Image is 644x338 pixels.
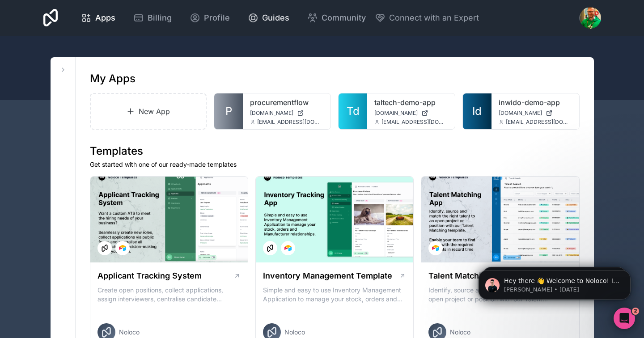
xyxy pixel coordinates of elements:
[148,12,172,24] span: Billing
[339,93,367,129] a: Td
[262,12,289,24] span: Guides
[374,110,448,117] a: [DOMAIN_NAME]
[204,12,230,24] span: Profile
[225,104,232,118] span: P
[428,270,530,282] h1: Talent Matching Template
[257,118,323,126] span: [EMAIL_ADDRESS][DOMAIN_NAME]
[119,245,126,252] img: Airtable Logo
[374,97,448,108] a: taltech-demo-app
[632,308,639,315] span: 2
[472,104,482,118] span: Id
[347,104,360,118] span: Td
[381,118,448,126] span: [EMAIL_ADDRESS][DOMAIN_NAME]
[90,144,580,158] h1: Templates
[499,97,572,108] a: inwido-demo-app
[300,8,373,28] a: Community
[375,12,479,24] button: Connect with an Expert
[90,160,580,169] p: Get started with one of our ready-made templates
[263,270,392,282] h1: Inventory Management Template
[389,12,479,24] span: Connect with an Expert
[432,245,439,252] img: Airtable Logo
[428,286,572,304] p: Identify, source and match the right talent to an open project or position with our Talent Matchi...
[463,93,491,129] a: Id
[97,270,202,282] h1: Applicant Tracking System
[263,286,406,304] p: Simple and easy to use Inventory Management Application to manage your stock, orders and Manufact...
[241,8,297,28] a: Guides
[374,110,418,117] span: [DOMAIN_NAME]
[284,245,292,252] img: Airtable Logo
[119,328,140,337] span: Noloco
[499,110,542,117] span: [DOMAIN_NAME]
[95,12,115,24] span: Apps
[182,8,237,28] a: Profile
[250,110,293,117] span: [DOMAIN_NAME]
[450,328,470,337] span: Noloco
[74,8,123,28] a: Apps
[465,251,644,314] iframe: Intercom notifications message
[97,286,241,304] p: Create open positions, collect applications, assign interviewers, centralise candidate feedback a...
[250,97,323,108] a: procurementflow
[214,93,243,129] a: P
[90,93,207,130] a: New App
[90,72,136,86] h1: My Apps
[322,12,366,24] span: Community
[614,308,635,329] iframe: Intercom live chat
[126,8,179,28] a: Billing
[284,328,305,337] span: Noloco
[250,110,323,117] a: [DOMAIN_NAME]
[499,110,572,117] a: [DOMAIN_NAME]
[506,118,572,126] span: [EMAIL_ADDRESS][DOMAIN_NAME]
